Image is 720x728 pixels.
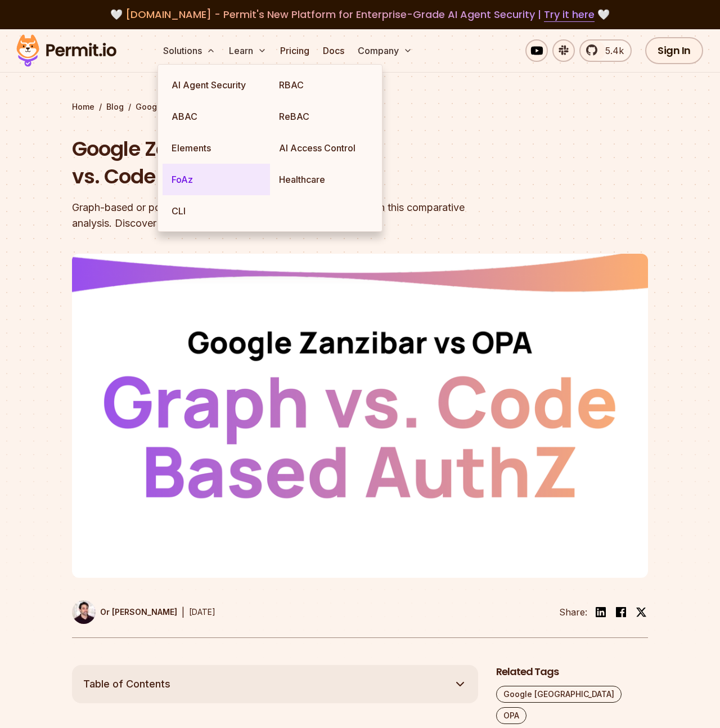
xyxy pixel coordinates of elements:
[353,39,417,62] button: Company
[182,605,184,619] div: |
[100,606,177,618] p: Or [PERSON_NAME]
[72,101,648,113] div: / /
[276,39,314,62] a: Pricing
[270,101,377,132] a: ReBAC
[270,69,377,101] a: RBAC
[496,686,622,703] a: Google [GEOGRAPHIC_DATA]
[318,39,349,62] a: Docs
[594,605,607,619] img: linkedin
[636,606,647,618] img: twitter
[270,164,377,195] a: Healthcare
[645,37,703,64] a: Sign In
[72,101,94,113] a: Home
[614,605,628,619] img: facebook
[163,69,270,101] a: AI Agent Security
[559,605,587,619] li: Share:
[496,707,526,724] a: OPA
[163,101,270,132] a: ABAC
[72,600,96,624] img: Or Weis
[189,607,215,617] time: [DATE]
[163,164,270,195] a: FoAz
[598,44,624,57] span: 5.4k
[125,7,595,21] span: [DOMAIN_NAME] - Permit's New Platform for Enterprise-Grade AI Agent Security |
[163,132,270,164] a: Elements
[72,254,648,578] img: Google Zanzibar vs OPA - Graph vs. Code Based Authorization
[106,101,124,113] a: Blog
[496,665,648,679] h2: Related Tags
[27,7,693,23] div: 🤍 🤍
[163,195,270,227] a: CLI
[72,135,504,191] h1: Google Zanzibar vs OPA - Graph vs. Code Based Authorization
[72,600,177,624] a: Or [PERSON_NAME]
[224,39,271,62] button: Learn
[72,200,504,231] div: Graph-based or policy-as-code? Explore access control systems in this comparative analysis. Disco...
[270,132,377,164] a: AI Access Control
[72,665,478,703] button: Table of Contents
[544,7,595,22] a: Try it here
[579,39,632,62] a: 5.4k
[11,32,121,70] img: Permit logo
[83,676,170,692] span: Table of Contents
[159,39,220,62] button: Solutions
